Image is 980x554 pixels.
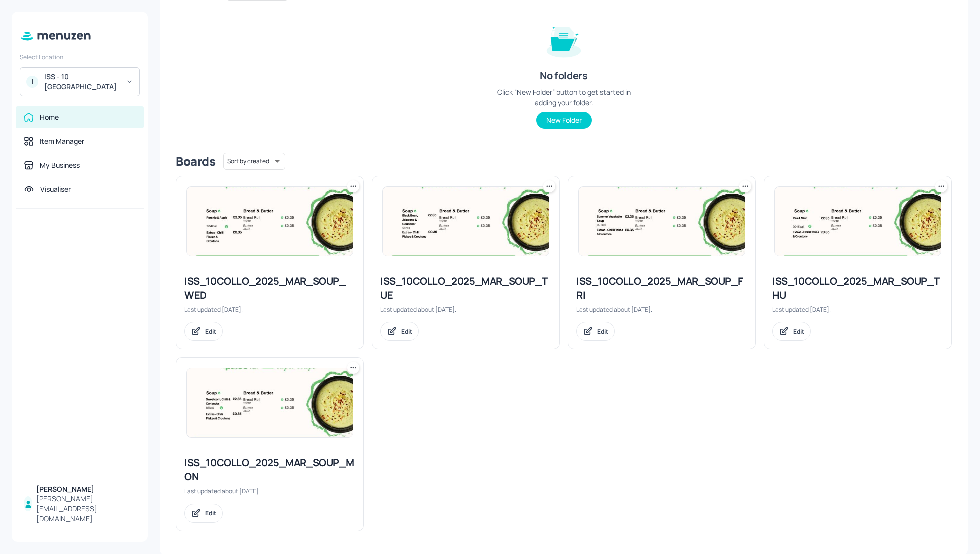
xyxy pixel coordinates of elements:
div: ISS_10COLLO_2025_MAR_SOUP_WED [184,274,355,302]
img: 2025-08-27-17562842805191im1h0r6sw7.jpeg [187,187,353,256]
div: ISS_10COLLO_2025_MAR_SOUP_THU [772,274,943,302]
div: [PERSON_NAME] [36,484,136,494]
div: Visualiser [40,184,71,194]
img: 2025-07-25-1753430910199jbovif6y6od.jpeg [579,187,745,256]
div: Last updated about [DATE]. [184,487,355,495]
div: ISS - 10 [GEOGRAPHIC_DATA] [44,72,120,92]
img: 2025-07-21-1753092881332bd8klnyqh3v.jpeg [187,368,353,437]
div: Item Manager [40,136,84,146]
div: I [26,76,38,88]
div: Sort by created [223,151,285,171]
button: New Folder [536,112,592,129]
div: Click “New Folder” button to get started in adding your folder. [489,87,639,108]
img: 2025-08-12-1754986775310i1zaunwo57p.jpeg [383,187,549,256]
div: ISS_10COLLO_2025_MAR_SOUP_TUE [380,274,551,302]
div: Edit [793,327,804,336]
div: Last updated about [DATE]. [380,305,551,314]
div: Edit [401,327,412,336]
div: ISS_10COLLO_2025_MAR_SOUP_FRI [576,274,747,302]
img: folder-empty [539,15,589,65]
div: Home [40,112,59,122]
div: Last updated [DATE]. [772,305,943,314]
div: Last updated [DATE]. [184,305,355,314]
div: Boards [176,153,215,169]
div: Edit [205,327,216,336]
div: [PERSON_NAME][EMAIL_ADDRESS][DOMAIN_NAME] [36,494,136,524]
div: Edit [205,509,216,517]
img: 2025-07-17-1752751822869hlv2mpplrmh.jpeg [775,187,941,256]
div: ISS_10COLLO_2025_MAR_SOUP_MON [184,456,355,484]
div: No folders [540,69,587,83]
div: Edit [597,327,608,336]
div: Select Location [20,53,140,61]
div: Last updated about [DATE]. [576,305,747,314]
div: My Business [40,160,80,170]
